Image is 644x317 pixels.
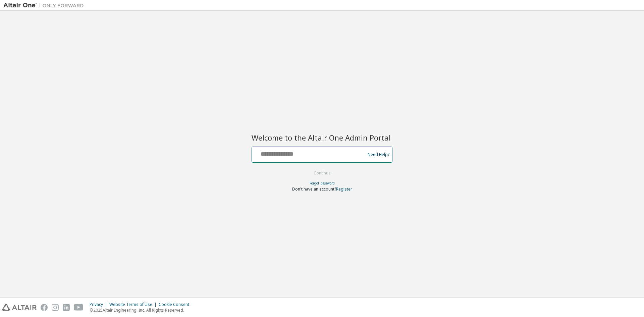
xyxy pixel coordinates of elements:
img: instagram.svg [52,304,59,311]
h2: Welcome to the Altair One Admin Portal [252,133,392,142]
a: Forgot password [310,181,335,186]
div: Website Terms of Use [109,302,159,307]
div: Cookie Consent [159,302,193,307]
p: © 2025 Altair Engineering, Inc. All Rights Reserved. [90,307,193,313]
img: facebook.svg [41,304,48,311]
span: Don't have an account? [292,186,336,192]
img: youtube.svg [74,304,84,311]
a: Need Help? [368,154,389,155]
div: Privacy [90,302,109,307]
img: altair_logo.svg [2,304,37,311]
a: Register [336,186,352,192]
img: linkedin.svg [63,304,70,311]
img: Altair One [3,2,87,9]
